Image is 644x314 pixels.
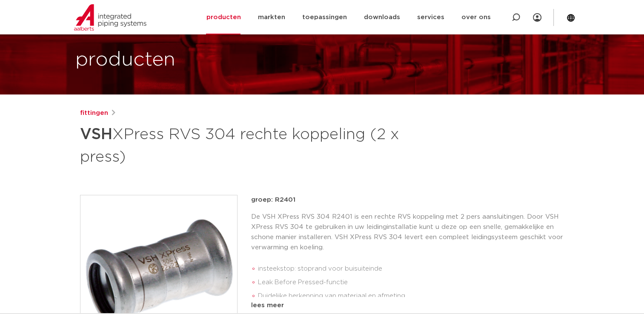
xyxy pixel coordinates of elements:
h1: XPress RVS 304 rechte koppeling (2 x press) [80,122,400,168]
li: Leak Before Pressed-functie [258,276,564,289]
li: Duidelijke herkenning van materiaal en afmeting [258,289,564,303]
a: fittingen [80,108,108,118]
p: groep: R2401 [251,195,564,205]
div: lees meer [251,300,564,311]
strong: VSH [80,127,112,142]
p: De VSH XPress RVS 304 R2401 is een rechte RVS koppeling met 2 pers aansluitingen. Door VSH XPress... [251,212,564,253]
li: insteekstop: stoprand voor buisuiteinde [258,262,564,276]
h1: producten [75,46,175,74]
